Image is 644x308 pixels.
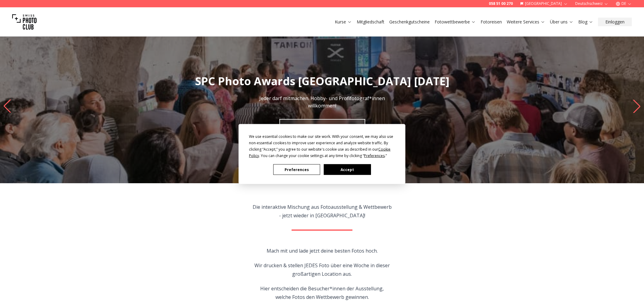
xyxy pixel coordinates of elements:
button: Accept [324,164,371,175]
span: Cookie Policy [249,147,390,158]
div: We use essential cookies to make our site work. With your consent, we may also use non-essential ... [249,133,395,159]
div: Cookie Consent Prompt [239,124,405,184]
button: Preferences [273,164,320,175]
span: Preferences [364,153,385,158]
